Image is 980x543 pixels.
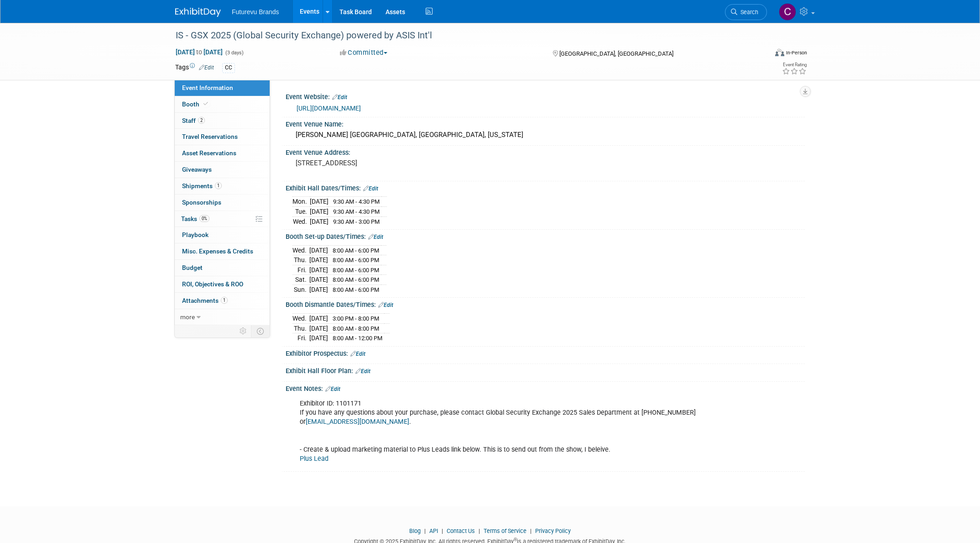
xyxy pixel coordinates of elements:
[725,4,767,20] a: Search
[286,230,805,242] div: Booth Set-up Dates/Times:
[310,207,328,217] td: [DATE]
[175,113,270,129] a: Staff2
[439,527,445,534] span: |
[292,285,309,294] td: Sun.
[224,50,244,56] span: (3 days)
[368,234,383,240] a: Edit
[350,351,365,357] a: Edit
[182,182,222,190] span: Shipments
[175,129,270,145] a: Travel Reservations
[528,527,534,534] span: |
[309,333,328,343] td: [DATE]
[293,395,704,468] div: Exhibitor ID: 1101171 If you have any questions about your purchase, please contact Global Securi...
[333,198,380,205] span: 9:30 AM - 4:30 PM
[309,245,328,255] td: [DATE]
[325,386,340,392] a: Edit
[175,211,270,227] a: Tasks0%
[175,293,270,309] a: Attachments1
[182,166,212,173] span: Giveaways
[182,84,233,91] span: Event Information
[175,260,270,276] a: Budget
[286,117,805,129] div: Event Venue Name:
[221,297,228,304] span: 1
[309,285,328,294] td: [DATE]
[182,231,209,238] span: Playbook
[333,257,379,264] span: 8:00 AM - 6:00 PM
[175,309,270,325] a: more
[333,325,379,332] span: 8:00 AM - 8:00 PM
[447,527,475,534] a: Contact Us
[309,323,328,333] td: [DATE]
[306,418,409,426] a: [EMAIL_ADDRESS][DOMAIN_NAME]
[175,162,270,178] a: Giveaways
[286,364,805,376] div: Exhibit Hall Floor Plan:
[333,208,380,215] span: 9:30 AM - 4:30 PM
[182,149,236,157] span: Asset Reservations
[175,80,270,96] a: Event Information
[286,90,805,102] div: Event Website:
[786,49,807,56] div: In-Person
[215,182,222,189] span: 1
[422,527,428,534] span: |
[775,49,784,56] img: Format-Inperson.png
[292,216,310,226] td: Wed.
[332,94,347,100] a: Edit
[195,48,203,56] span: to
[297,105,361,112] a: [URL][DOMAIN_NAME]
[198,117,205,124] span: 2
[175,8,221,17] img: ExhibitDay
[175,145,270,161] a: Asset Reservations
[484,527,526,534] a: Terms of Service
[199,64,214,71] a: Edit
[309,314,328,324] td: [DATE]
[203,101,208,106] i: Booth reservation complete
[286,382,805,394] div: Event Notes:
[337,48,391,58] button: Committed
[182,133,238,140] span: Travel Reservations
[175,243,270,259] a: Misc. Expenses & Credits
[713,47,807,61] div: Event Format
[182,117,205,124] span: Staff
[251,325,270,337] td: Toggle Event Tabs
[409,527,421,534] a: Blog
[559,50,673,57] span: [GEOGRAPHIC_DATA], [GEOGRAPHIC_DATA]
[182,264,203,271] span: Budget
[182,248,253,255] span: Misc. Expenses & Credits
[175,96,270,112] a: Booth
[429,527,438,534] a: API
[296,159,492,167] pre: [STREET_ADDRESS]
[476,527,482,534] span: |
[286,146,805,157] div: Event Venue Address:
[175,178,270,194] a: Shipments1
[292,314,309,324] td: Wed.
[292,207,310,217] td: Tue.
[355,368,370,374] a: Edit
[222,63,235,73] div: CC
[292,333,309,343] td: Fri.
[514,537,517,542] sup: ®
[333,315,379,322] span: 3:00 PM - 8:00 PM
[182,297,228,304] span: Attachments
[182,199,221,206] span: Sponsorships
[292,197,310,207] td: Mon.
[175,48,223,56] span: [DATE] [DATE]
[310,197,328,207] td: [DATE]
[292,275,309,285] td: Sat.
[286,298,805,310] div: Booth Dismantle Dates/Times:
[309,275,328,285] td: [DATE]
[309,265,328,275] td: [DATE]
[333,286,379,293] span: 8:00 AM - 6:00 PM
[309,255,328,265] td: [DATE]
[182,280,243,288] span: ROI, Objectives & ROO
[235,325,251,337] td: Personalize Event Tab Strip
[232,8,279,16] span: Futurevu Brands
[779,3,796,21] img: CHERYL CLOWES
[333,267,379,274] span: 8:00 AM - 6:00 PM
[175,63,214,73] td: Tags
[292,245,309,255] td: Wed.
[175,195,270,211] a: Sponsorships
[199,215,209,222] span: 0%
[333,218,380,225] span: 9:30 AM - 3:00 PM
[286,181,805,193] div: Exhibit Hall Dates/Times:
[292,265,309,275] td: Fri.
